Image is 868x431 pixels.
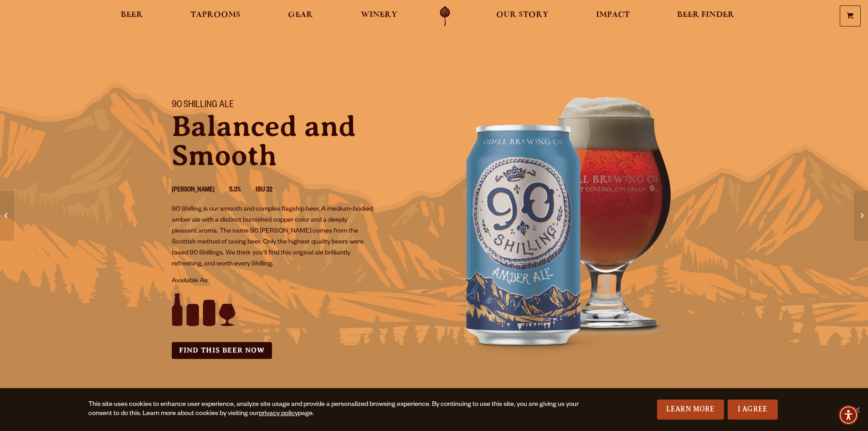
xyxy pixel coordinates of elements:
p: 90 Shilling is our smooth and complex flagship beer. A medium-bodied amber ale with a distinct bu... [172,204,373,270]
a: Our Story [490,6,555,26]
a: privacy policy [259,410,298,418]
p: Balanced and Smooth [172,112,423,170]
a: Impact [590,6,636,26]
div: Accessibility Menu [838,405,858,425]
p: No products in the cart. [734,31,860,48]
a: Find this Beer Now [172,342,272,359]
h1: 90 Shilling Ale [172,100,423,112]
a: I Agree [728,400,778,420]
span: Gear [288,11,313,19]
span: Our Story [496,11,549,19]
a: Beer [115,6,149,26]
a: Odell Home [428,6,462,26]
a: Gear [282,6,319,26]
a: Winery [355,6,403,26]
a: Taprooms [185,6,247,26]
span: Taprooms [190,11,241,19]
span: Winery [361,11,397,19]
span: Beer Finder [677,11,734,19]
li: 5.3% [229,185,256,197]
div: This site uses cookies to enhance user experience, analyze site usage and provide a personalized ... [88,400,582,419]
li: [PERSON_NAME] [172,185,229,197]
span: Beer [121,11,143,19]
p: Available As: [172,276,423,287]
span: Impact [596,11,630,19]
a: Beer Finder [671,6,740,26]
a: Learn More [657,400,724,420]
li: IBU 32 [256,185,287,197]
